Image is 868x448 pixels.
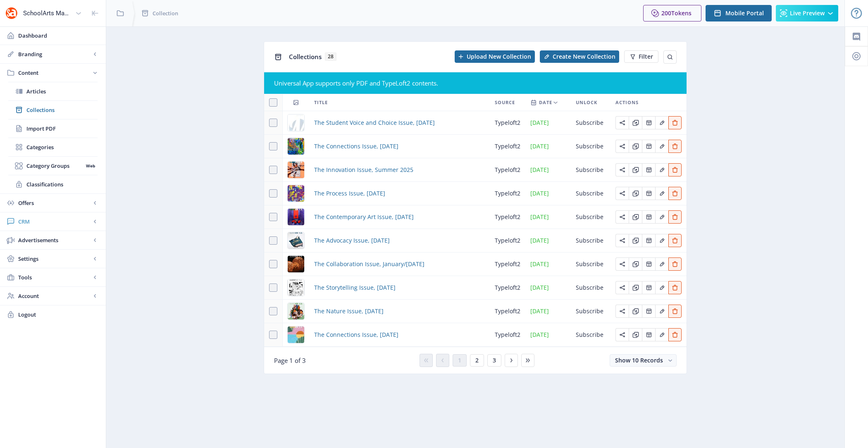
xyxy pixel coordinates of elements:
[525,111,571,135] td: [DATE]
[668,330,682,338] a: Edit page
[571,205,610,229] td: Subscribe
[314,212,414,222] a: The Contemporary Art Issue, [DATE]
[525,158,571,182] td: [DATE]
[668,142,682,150] a: Edit page
[615,98,639,107] span: Actions
[571,182,610,205] td: Subscribe
[325,52,336,61] span: 28
[453,354,467,367] button: 1
[668,118,682,126] a: Edit page
[535,50,619,63] a: New page
[668,236,682,244] a: Edit page
[671,9,692,17] span: Tokens
[288,209,304,225] img: 10c3aa48-9907-426a-b8e9-0dff08a38197.png
[576,98,597,107] span: Unlock
[18,273,91,281] span: Tools
[26,106,98,114] span: Collections
[571,135,610,158] td: Subscribe
[539,98,552,107] span: Date
[470,354,484,367] button: 2
[83,162,98,170] nb-badge: Web
[314,98,328,107] span: Title
[629,283,642,291] a: Edit page
[314,118,435,128] a: The Student Voice and Choice Issue, [DATE]
[790,10,825,17] span: Live Preview
[571,111,610,135] td: Subscribe
[615,165,629,173] a: Edit page
[571,323,610,347] td: Subscribe
[571,158,610,182] td: Subscribe
[655,189,668,197] a: Edit page
[525,205,571,229] td: [DATE]
[629,165,642,173] a: Edit page
[629,142,642,150] a: Edit page
[26,162,83,170] span: Category Groups
[490,205,525,229] td: typeloft2
[288,138,304,155] img: e486a72d-c057-4ded-b779-0ed98253ea9f.png
[314,283,396,293] a: The Storytelling Issue, [DATE]
[288,232,304,249] img: a4271694-0c87-4a09-9142-d883a85e28a1.png
[314,236,390,245] a: The Advocacy Issue, [DATE]
[525,276,571,300] td: [DATE]
[655,236,668,244] a: Edit page
[314,330,398,340] a: The Connections Issue, [DATE]
[490,276,525,300] td: typeloft2
[26,124,98,133] span: Import PDF
[274,356,306,365] span: Page 1 of 3
[553,53,615,60] span: Create New Collection
[288,303,304,319] img: 784aec82-15c6-4f83-95ee-af48e2a7852c.png
[525,300,571,323] td: [DATE]
[18,50,91,58] span: Branding
[615,283,629,291] a: Edit page
[288,185,304,202] img: 8e2b6bbf-8dae-414b-a6f5-84a18bbcfe9b.png
[668,260,682,267] a: Edit page
[525,253,571,276] td: [DATE]
[525,323,571,347] td: [DATE]
[26,180,98,188] span: Classifications
[615,356,663,364] span: Show 10 Records
[642,212,655,220] a: Edit page
[706,5,772,21] button: Mobile Portal
[615,142,629,150] a: Edit page
[615,189,629,197] a: Edit page
[8,101,98,119] a: Collections
[455,50,535,63] button: Upload New Collection
[629,260,642,267] a: Edit page
[668,283,682,291] a: Edit page
[776,5,838,21] button: Live Preview
[490,253,525,276] td: typeloft2
[525,229,571,253] td: [DATE]
[8,119,98,138] a: Import PDF
[314,188,385,198] span: The Process Issue, [DATE]
[18,31,99,40] span: Dashboard
[642,189,655,197] a: Edit page
[5,7,18,20] img: properties.app_icon.png
[467,53,531,60] span: Upload New Collection
[655,330,668,338] a: Edit page
[643,5,701,21] button: 200Tokens
[8,138,98,156] a: Categories
[458,357,461,364] span: 1
[540,50,619,63] button: Create New Collection
[314,165,413,175] span: The Innovation Issue, Summer 2025
[642,307,655,315] a: Edit page
[314,306,384,316] span: The Nature Issue, [DATE]
[642,165,655,173] a: Edit page
[487,354,501,367] button: 3
[18,292,91,300] span: Account
[8,82,98,100] a: Articles
[655,260,668,267] a: Edit page
[8,175,98,193] a: Classifications
[314,141,398,151] span: The Connections Issue, [DATE]
[18,236,91,244] span: Advertisements
[629,189,642,197] a: Edit page
[655,142,668,150] a: Edit page
[629,307,642,315] a: Edit page
[610,354,677,367] button: Show 10 Records
[495,98,515,107] span: Source
[629,212,642,220] a: Edit page
[642,260,655,267] a: Edit page
[725,10,764,17] span: Mobile Portal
